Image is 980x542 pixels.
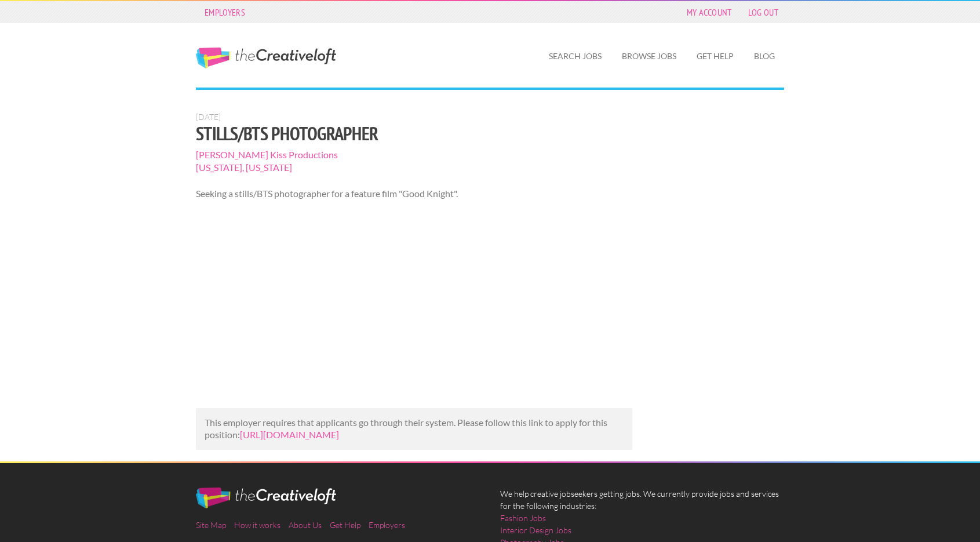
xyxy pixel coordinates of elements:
[196,123,632,144] h1: Stills/BTS Photographer
[330,520,360,530] a: Get Help
[196,188,632,200] p: Seeking a stills/BTS photographer for a feature film "Good Knight".
[687,43,743,70] a: Get Help
[196,48,336,68] a: The Creative Loft
[613,43,686,70] a: Browse Jobs
[742,4,784,20] a: Log Out
[199,4,251,20] a: Employers
[681,4,738,20] a: My Account
[196,488,336,508] img: The Creative Loft
[205,417,624,441] p: This employer requires that applicants go through their system. Please follow this link to apply ...
[234,520,280,530] a: How it works
[540,43,611,70] a: Search Jobs
[500,512,546,524] a: Fashion Jobs
[196,520,226,530] a: Site Map
[369,520,405,530] a: Employers
[289,520,322,530] a: About Us
[196,112,221,122] span: [DATE]
[196,148,632,161] span: [PERSON_NAME] Kiss Productions
[745,43,784,70] a: Blog
[196,161,632,174] span: [US_STATE], [US_STATE]
[500,524,571,536] a: Interior Design Jobs
[240,429,339,440] a: [URL][DOMAIN_NAME]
